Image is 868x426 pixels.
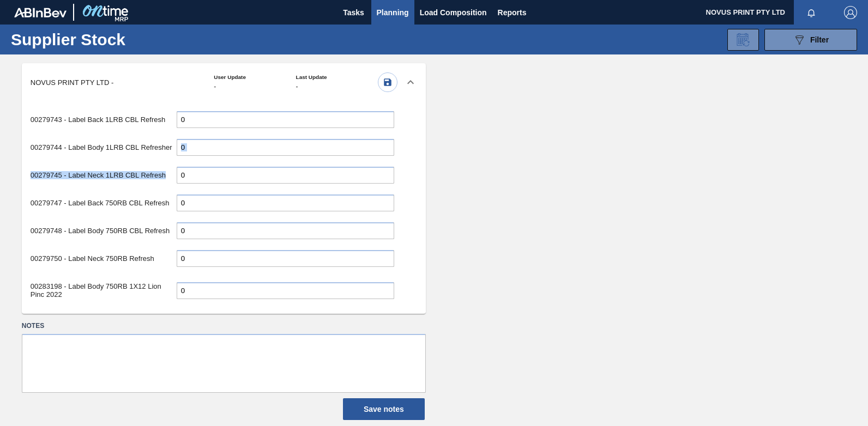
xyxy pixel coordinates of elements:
[31,227,177,235] p: 00279748 - Label Body 750RB CBL Refresh
[31,115,177,124] p: 00279743 - Label Back 1LRB CBL Refresh
[764,29,857,51] button: Filter
[296,83,378,90] span: -
[214,83,296,90] span: -
[420,6,487,19] span: Load Composition
[31,282,177,299] p: 00283198 - Label Body 750RB 1X12 Lion Pinc 2022
[214,74,296,80] h5: User Update
[343,398,425,420] button: Save notes
[342,6,366,19] span: Tasks
[378,72,397,92] button: Save
[22,318,426,334] label: Notes
[31,171,177,179] p: 00279745 - Label Neck 1LRB CBL Refresh
[31,143,177,151] p: 00279744 - Label Body 1LRB CBL Refresher
[498,6,527,19] span: Reports
[794,5,829,20] button: Notifications
[377,6,409,19] span: Planning
[810,35,829,44] span: Filter
[22,101,426,305] div: NOVUS PRINT PTY LTD -User Update-Last Update-
[31,254,177,263] p: 00279750 - Label Neck 750RB Refresh
[296,74,378,80] h5: Last Update
[727,29,759,51] div: Bulk change of Supplier Stock
[11,33,168,46] h1: Supplier Stock
[31,78,113,87] p: NOVUS PRINT PTY LTD -
[22,63,426,101] div: NOVUS PRINT PTY LTD -User Update-Last Update-
[31,199,177,207] p: 00279747 - Label Back 750RB CBL Refresh
[14,8,67,17] img: TNhmsLtSVTkK8tSr43FrP2fwEKptu5GPRR3wAAAABJRU5ErkJggg==
[844,6,857,19] img: Logout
